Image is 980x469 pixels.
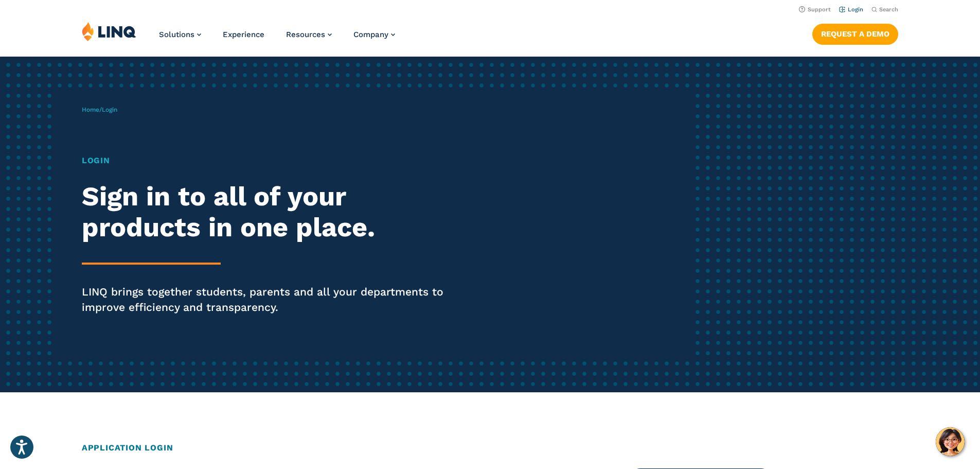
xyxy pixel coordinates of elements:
[286,30,332,39] a: Resources
[879,6,898,13] span: Search
[839,6,863,13] a: Login
[82,284,459,315] p: LINQ brings together students, parents and all your departments to improve efficiency and transpa...
[159,30,201,39] a: Solutions
[799,6,831,13] a: Support
[812,22,898,44] nav: Button Navigation
[353,30,388,39] span: Company
[82,22,136,41] img: LINQ | K‑12 Software
[812,24,898,44] a: Request a Demo
[102,106,117,113] span: Login
[223,30,264,39] a: Experience
[286,30,325,39] span: Resources
[936,427,965,456] button: Hello, have a question? Let’s chat.
[82,106,99,113] a: Home
[353,30,395,39] a: Company
[82,106,117,113] span: /
[159,22,395,56] nav: Primary Navigation
[82,181,459,243] h2: Sign in to all of your products in one place.
[159,30,194,39] span: Solutions
[82,154,459,167] h1: Login
[871,6,898,13] button: Open Search Bar
[82,442,898,454] h2: Application Login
